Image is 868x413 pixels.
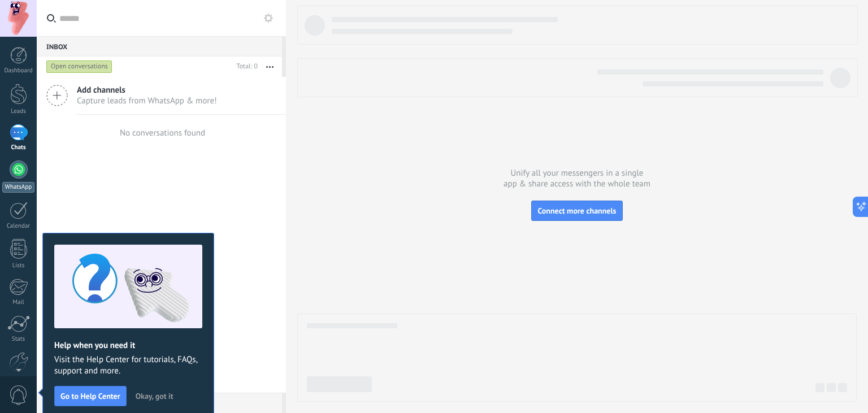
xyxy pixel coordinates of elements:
[2,299,35,306] div: Mail
[2,182,34,193] div: WhatsApp
[537,206,616,216] span: Connect more channels
[2,262,35,269] div: Lists
[77,95,217,106] span: Capture leads from WhatsApp & more!
[2,108,35,115] div: Leads
[2,144,35,151] div: Chats
[46,60,112,73] div: Open conversations
[77,85,217,95] span: Add channels
[136,392,173,400] span: Okay, got it
[131,388,179,405] button: Okay, got it
[531,201,622,221] button: Connect more channels
[37,36,282,56] div: Inbox
[2,67,35,75] div: Dashboard
[54,340,202,351] h2: Help when you need it
[2,336,35,343] div: Stats
[120,128,205,138] div: No conversations found
[60,392,120,400] span: Go to Help Center
[232,61,258,72] div: Total: 0
[54,354,202,377] span: Visit the Help Center for tutorials, FAQs, support and more.
[54,386,127,406] button: Go to Help Center
[2,223,35,230] div: Calendar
